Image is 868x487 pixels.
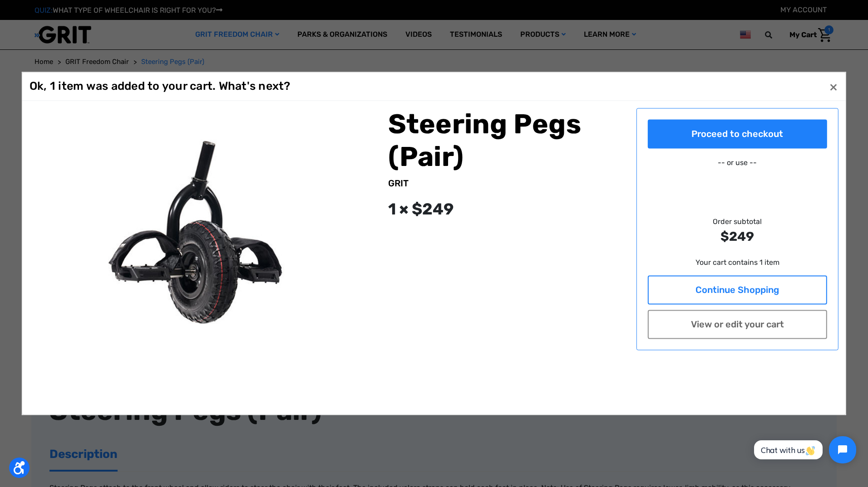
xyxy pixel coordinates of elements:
div: 1 × $249 [388,197,626,221]
a: View or edit your cart [648,310,828,339]
a: Continue Shopping [648,275,828,304]
div: GRIT [388,176,626,190]
iframe: PayPal-paypal [648,172,828,190]
p: -- or use -- [648,157,828,168]
h1: Ok, 1 item was added to your cart. What's next? [30,79,291,93]
p: Your cart contains 1 item [648,257,828,268]
span: × [829,78,838,95]
iframe: Tidio Chat [744,429,864,471]
img: GRIT Steering Pegs: pair of foot rests attached to front mountainboard caster wheel of GRIT Freed... [40,108,377,332]
strong: $249 [648,227,828,246]
div: Order subtotal [648,216,828,246]
h2: Steering Pegs (Pair) [388,108,626,173]
a: Proceed to checkout [648,119,828,148]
